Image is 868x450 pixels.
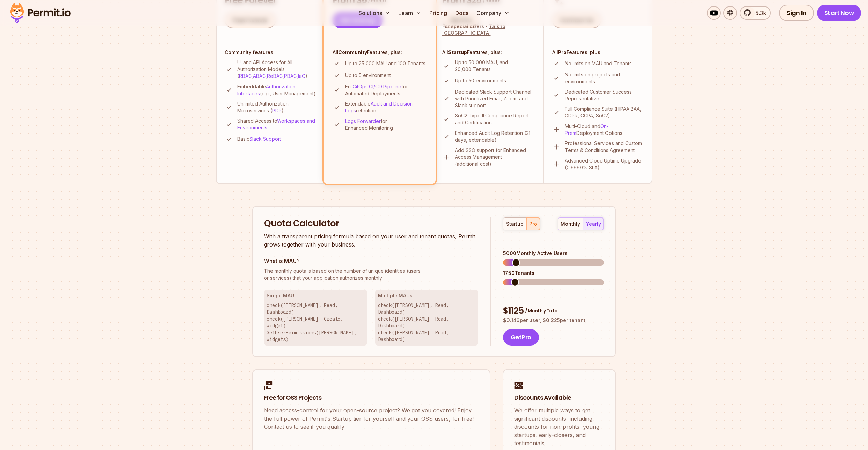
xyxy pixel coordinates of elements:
p: No limits on MAU and Tenants [565,60,632,67]
p: Dedicated Customer Success Representative [565,88,644,102]
p: check([PERSON_NAME], Read, Dashboard) check([PERSON_NAME], Read, Dashboard) check([PERSON_NAME], ... [378,302,475,343]
p: Shared Access to [237,117,317,131]
h3: What is MAU? [264,257,478,265]
span: / Monthly Total [525,307,558,314]
p: Advanced Cloud Uptime Upgrade (0.9999% SLA) [565,157,644,171]
a: On-Prem [565,123,609,136]
a: Sign In [779,5,814,21]
h3: Multiple MAUs [378,292,475,299]
h2: Discounts Available [514,394,604,402]
p: Up to 50,000 MAU, and 20,000 Tenants [455,59,535,73]
p: Multi-Cloud and Deployment Options [565,123,644,137]
p: Embeddable (e.g., User Management) [237,83,317,97]
h3: Single MAU [267,292,364,299]
p: or services) that your application authorizes monthly. [264,268,478,281]
p: Basic [237,136,281,142]
button: Learn [396,6,424,20]
p: SoC2 Type II Compliance Report and Certification [455,112,535,126]
a: PDP [272,108,282,113]
p: Full Compliance Suite (HIPAA BAA, GDPR, CCPA, SoC2) [565,106,644,119]
p: Add SSO support for Enhanced Access Management (additional cost) [455,147,535,167]
a: ABAC [253,73,266,79]
a: Logs Forwarder [345,118,381,124]
span: 5.3k [751,9,766,17]
p: for Enhanced Monitoring [345,118,427,131]
button: GetPro [503,329,539,346]
strong: Pro [558,49,567,55]
a: 5.3k [740,6,771,20]
a: GitOps CI/CD Pipeline [353,84,401,89]
p: With a transparent pricing formula based on your user and tenant quotas, Permit grows together wi... [264,232,478,249]
h2: Free for OSS Projects [264,394,479,402]
a: RBAC [239,73,252,79]
div: 5000 Monthly Active Users [503,250,604,257]
p: Unlimited Authorization Microservices ( ) [237,100,317,114]
span: The monthly quota is based on the number of unique identities (users [264,268,478,275]
a: IaC [298,73,305,79]
p: Enhanced Audit Log Retention (21 days, extendable) [455,130,535,143]
button: Solutions [356,6,393,20]
p: Up to 5 environment [345,72,391,79]
p: Need access-control for your open-source project? We got you covered! Enjoy the full power of Per... [264,406,479,431]
a: Docs [453,6,471,20]
h2: Quota Calculator [264,217,478,230]
button: Company [474,6,512,20]
p: UI and API Access for All Authorization Models ( , , , , ) [237,59,317,80]
h4: All Features, plus: [442,49,535,56]
div: For special offers - [442,23,535,37]
a: Pricing [427,6,450,20]
img: Permit logo [7,1,74,25]
a: Audit and Decision Logs [345,101,413,113]
a: Authorization Interfaces [237,84,295,96]
a: Slack Support [249,136,281,142]
strong: Community [338,49,367,55]
p: Extendable retention [345,100,427,114]
p: No limits on projects and environments [565,71,644,85]
p: Up to 25,000 MAU and 100 Tenants [345,60,425,67]
a: Start Now [817,5,862,21]
h4: Community features: [225,49,317,56]
div: 1750 Tenants [503,270,604,277]
p: check([PERSON_NAME], Read, Dashboard) check([PERSON_NAME], Create, Widget) GetUserPermissions([PE... [267,302,364,343]
p: We offer multiple ways to get significant discounts, including discounts for non-profits, young s... [514,406,604,447]
strong: Startup [448,49,467,55]
p: $ 0.146 per user, $ 0.225 per tenant [503,317,604,324]
p: Dedicated Slack Support Channel with Prioritized Email, Zoom, and Slack support [455,88,535,109]
p: Professional Services and Custom Terms & Conditions Agreement [565,140,644,154]
div: monthly [561,221,580,227]
p: Up to 50 environments [455,77,506,84]
a: PBAC [284,73,297,79]
div: $ 1125 [503,305,604,317]
h4: All Features, plus: [552,49,644,56]
div: startup [506,221,524,227]
a: ReBAC [267,73,283,79]
p: Full for Automated Deployments [345,83,427,97]
h4: All Features, plus: [333,49,427,56]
